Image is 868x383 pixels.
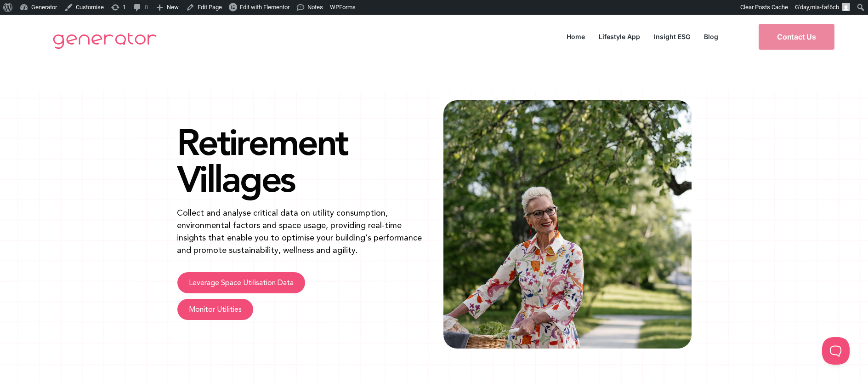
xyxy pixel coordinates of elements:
span: mia-faf6cb [810,4,839,11]
a: Monitor Utilities [177,299,253,320]
a: Home [560,30,592,43]
iframe: Toggle Customer Support [822,337,850,365]
span: Edit with Elementor [240,4,289,11]
nav: Menu [560,30,725,43]
span: Contact Us [777,33,816,40]
h1: Retirement Villages [177,124,425,197]
a: Lifestyle App [592,30,647,43]
p: Collect and analyse critical data on utility consumption, environmental factors and space usage, ... [177,206,425,256]
span: Leverage Space Utilisation Data [189,279,294,286]
a: Blog [697,30,725,43]
a: Leverage Space Utilisation Data [177,272,305,293]
span: Monitor Utilities [189,306,242,313]
a: Insight ESG [647,30,697,43]
a: Contact Us [759,24,834,50]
